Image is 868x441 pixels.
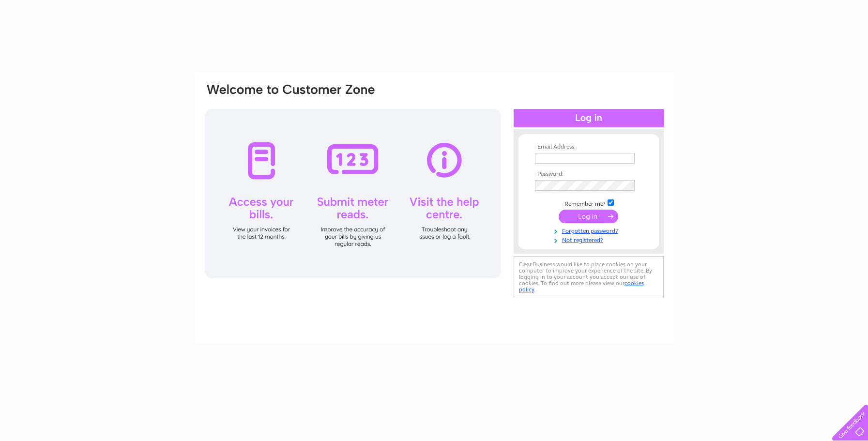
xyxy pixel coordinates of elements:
th: Email Address: [533,144,645,151]
a: Not registered? [535,235,645,244]
input: Submit [559,210,618,223]
a: Forgotten password? [535,226,645,235]
a: cookies policy [519,280,644,293]
div: Clear Business would like to place cookies on your computer to improve your experience of the sit... [514,256,664,298]
th: Password: [533,171,645,178]
td: Remember me? [533,198,645,208]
